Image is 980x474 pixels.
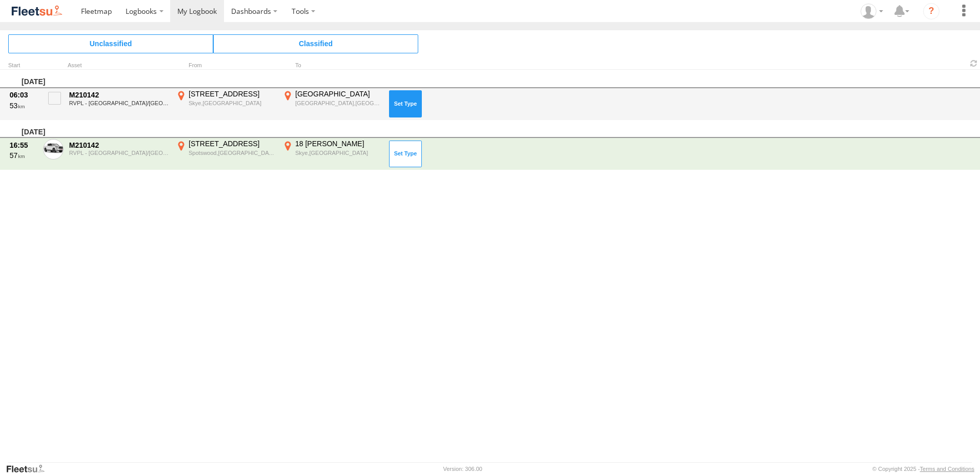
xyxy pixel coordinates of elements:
[281,89,383,119] label: Click to View Event Location
[68,63,170,68] div: Asset
[10,90,37,100] div: 06:03
[69,141,169,150] div: M210142
[69,100,169,106] div: RVPL - [GEOGRAPHIC_DATA]/[GEOGRAPHIC_DATA]/[GEOGRAPHIC_DATA]
[8,34,213,53] span: Click to view Unclassified Trips
[69,90,169,100] div: M210142
[174,139,277,169] label: Click to View Event Location
[295,139,382,148] div: 18 [PERSON_NAME]
[857,4,887,19] div: Anthony Winton
[10,101,37,110] div: 53
[69,150,169,156] div: RVPL - [GEOGRAPHIC_DATA]/[GEOGRAPHIC_DATA]/[GEOGRAPHIC_DATA]
[10,4,64,18] img: fleetsu-logo-horizontal.svg
[281,63,383,68] div: To
[968,58,980,68] span: Refresh
[10,141,37,150] div: 16:55
[295,100,382,107] div: [GEOGRAPHIC_DATA],[GEOGRAPHIC_DATA]
[389,90,422,117] button: Click to Set
[189,89,275,98] div: [STREET_ADDRESS]
[295,89,382,98] div: [GEOGRAPHIC_DATA]
[189,100,275,107] div: Skye,[GEOGRAPHIC_DATA]
[174,89,277,119] label: Click to View Event Location
[923,3,940,19] i: ?
[6,464,53,474] a: Visit our Website
[872,466,974,472] div: © Copyright 2025 -
[389,141,422,167] button: Click to Set
[8,63,39,68] div: Click to Sort
[189,149,275,156] div: Spotswood,[GEOGRAPHIC_DATA]
[281,139,383,169] label: Click to View Event Location
[189,139,275,148] div: [STREET_ADDRESS]
[174,63,277,68] div: From
[443,466,482,472] div: Version: 306.00
[213,34,418,53] span: Click to view Classified Trips
[920,466,974,472] a: Terms and Conditions
[295,149,382,156] div: Skye,[GEOGRAPHIC_DATA]
[10,151,37,160] div: 57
